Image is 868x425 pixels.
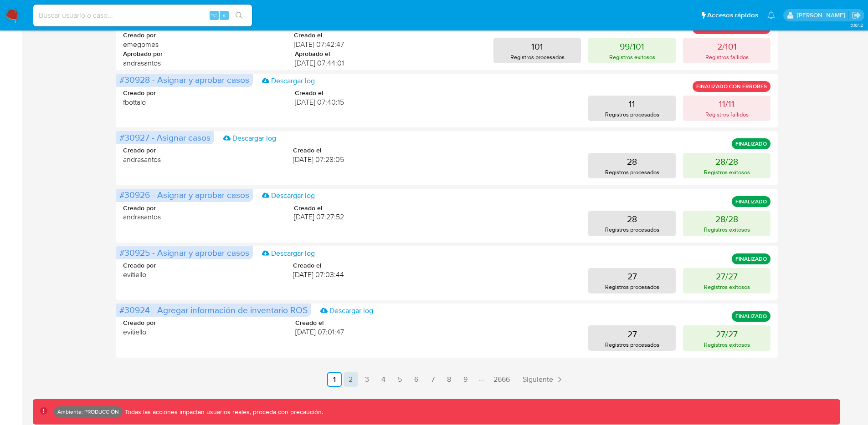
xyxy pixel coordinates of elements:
span: s [223,11,226,20]
span: 3.161.2 [850,21,863,29]
button: search-icon [230,9,248,22]
input: Buscar usuario o caso... [33,10,252,21]
p: elkin.mantilla@mercadolibre.com.co [797,11,848,20]
p: Ambiente: PRODUCCIÓN [57,410,119,414]
a: Salir [852,10,861,20]
span: Accesos rápidos [707,10,758,20]
a: Notificaciones [767,11,775,19]
span: ⌥ [211,11,217,20]
p: Todas las acciones impactan usuarios reales, proceda con precaución. [123,408,323,416]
